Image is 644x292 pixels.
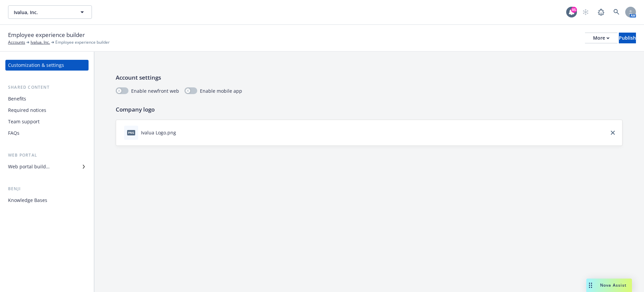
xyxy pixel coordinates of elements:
p: Account settings [116,73,623,82]
div: 85 [571,7,577,13]
span: Enable mobile app [200,87,242,94]
span: Employee experience builder [8,31,85,39]
a: Ivalua, Inc. [31,39,50,45]
div: Web portal [5,152,89,159]
p: Company logo [116,105,623,114]
a: Web portal builder [5,161,89,172]
div: Drag to move [586,279,595,292]
a: Report a Bug [594,5,608,19]
div: Knowledge Bases [8,195,47,206]
span: Enable newfront web [131,87,179,94]
div: Benefits [8,93,26,104]
div: More [593,33,609,43]
span: Employee experience builder [55,39,110,45]
div: Web portal builder [8,161,50,172]
a: close [609,129,617,137]
div: Ivalua Logo.png [141,129,176,136]
div: Benji [5,185,89,192]
div: Team support [8,116,40,127]
a: Benefits [5,93,89,104]
button: Publish [619,33,636,43]
span: Ivalua, Inc. [14,9,72,16]
button: Nova Assist [586,279,632,292]
div: Shared content [5,84,89,91]
a: Search [610,5,623,19]
a: Knowledge Bases [5,195,89,206]
div: Customization & settings [8,60,64,71]
span: png [127,130,135,135]
a: Start snowing [579,5,592,19]
button: More [585,33,618,43]
div: Required notices [8,105,46,116]
a: Required notices [5,105,89,116]
div: Publish [619,33,636,43]
a: Customization & settings [5,60,89,71]
button: Ivalua, Inc. [8,5,92,19]
div: FAQs [8,128,19,138]
a: FAQs [5,128,89,138]
a: Accounts [8,39,25,45]
span: Nova Assist [600,282,627,288]
a: Team support [5,116,89,127]
button: download file [179,129,184,136]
